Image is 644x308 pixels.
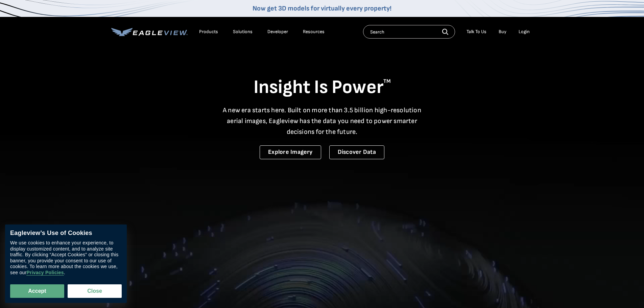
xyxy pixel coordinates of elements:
[26,270,64,276] a: Privacy Policies
[499,29,506,35] a: Buy
[68,284,122,298] button: Close
[363,25,455,39] input: Search
[267,29,288,35] a: Developer
[329,145,384,159] a: Discover Data
[199,29,218,35] div: Products
[303,29,325,35] div: Resources
[111,76,533,99] h1: Insight Is Power
[383,78,391,85] sup: TM
[467,29,486,35] div: Talk To Us
[219,105,426,137] p: A new era starts here. Built on more than 3.5 billion high-resolution aerial images, Eagleview ha...
[233,29,253,35] div: Solutions
[260,145,321,159] a: Explore Imagery
[519,29,530,35] div: Login
[10,240,122,276] div: We use cookies to enhance your experience, to display customized content, and to analyze site tra...
[10,284,64,298] button: Accept
[10,230,122,237] div: Eagleview’s Use of Cookies
[253,4,391,13] a: Now get 3D models for virtually every property!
